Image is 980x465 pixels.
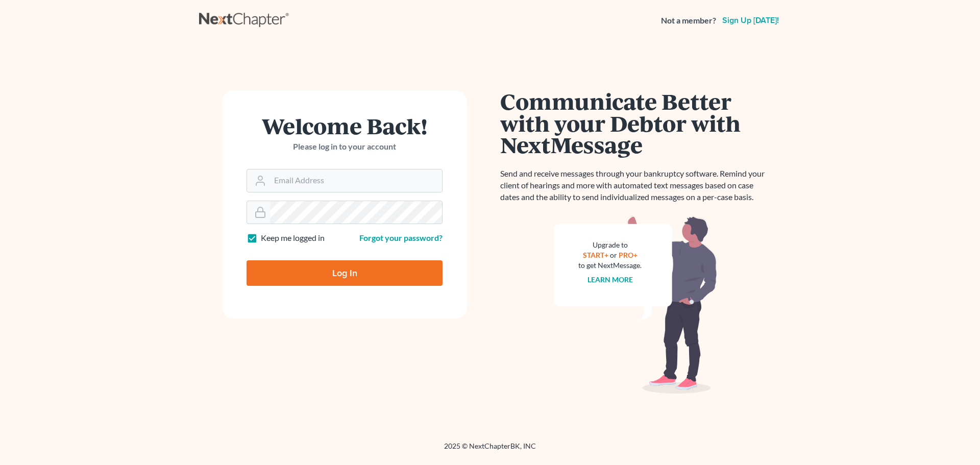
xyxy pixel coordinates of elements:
[247,260,443,286] input: Log In
[199,441,781,459] div: 2025 © NextChapterBK, INC
[720,16,781,25] a: Sign up [DATE]!
[619,251,638,259] a: PRO+
[554,215,717,394] img: nextmessage_bg-59042aed3d76b12b5cd301f8e5b87938c9018125f34e5fa2b7a6b67550977c72.svg
[610,251,617,259] span: or
[578,240,642,250] div: Upgrade to
[270,169,442,192] input: Email Address
[587,275,633,284] a: Learn more
[583,251,608,259] a: START+
[261,232,325,244] label: Keep me logged in
[661,15,716,27] strong: Not a member?
[359,233,443,242] a: Forgot your password?
[500,168,771,203] p: Send and receive messages through your bankruptcy software. Remind your client of hearings and mo...
[578,260,642,271] div: to get NextMessage.
[247,115,443,137] h1: Welcome Back!
[500,90,771,156] h1: Communicate Better with your Debtor with NextMessage
[247,141,443,153] p: Please log in to your account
